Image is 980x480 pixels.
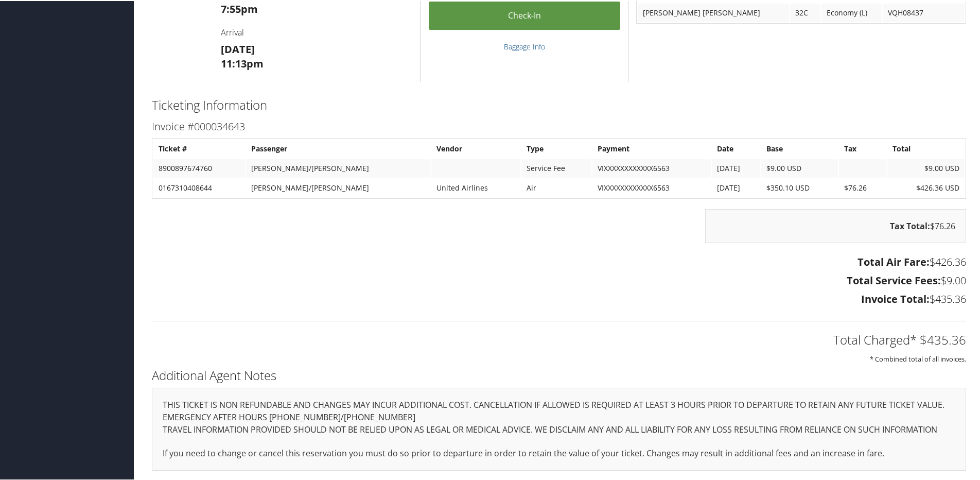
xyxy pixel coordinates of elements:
h3: Invoice #000034643 [152,118,966,133]
strong: Tax Total: [890,219,930,231]
td: $9.00 USD [761,158,838,177]
strong: 11:13pm [221,56,264,70]
td: [DATE] [712,158,760,177]
td: [DATE] [712,178,760,196]
td: VQH08437 [883,3,965,21]
th: Ticket # [153,139,245,157]
h4: Arrival [221,26,413,37]
td: VIXXXXXXXXXXXX6563 [592,178,711,196]
td: VIXXXXXXXXXXXX6563 [592,158,711,177]
h3: $9.00 [152,272,966,287]
th: Payment [592,139,711,157]
th: Tax [839,139,886,157]
p: If you need to change or cancel this reservation you must do so prior to departure in order to re... [163,446,955,459]
td: $76.26 [839,178,886,196]
strong: Total Air Fare: [857,254,930,268]
td: [PERSON_NAME]/[PERSON_NAME] [246,158,430,177]
strong: Total Service Fees: [847,272,941,286]
h2: Ticketing Information [152,95,966,113]
td: Economy (L) [821,3,882,21]
strong: Invoice Total: [861,291,930,305]
th: Total [887,139,965,157]
a: Check-in [429,1,620,29]
a: Baggage Info [504,41,545,50]
td: Service Fee [521,158,592,177]
h2: Total Charged* $435.36 [152,330,966,348]
td: 32C [790,3,820,21]
th: Vendor [431,139,520,157]
td: 0167310408644 [153,178,245,196]
h3: $426.36 [152,254,966,268]
p: TRAVEL INFORMATION PROVIDED SHOULD NOT BE RELIED UPON AS LEGAL OR MEDICAL ADVICE. WE DISCLAIM ANY... [163,422,955,436]
h2: Additional Agent Notes [152,366,966,383]
h3: $435.36 [152,291,966,305]
strong: 7:55pm [221,1,258,15]
th: Type [521,139,592,157]
td: $426.36 USD [887,178,965,196]
td: [PERSON_NAME] [PERSON_NAME] [638,3,789,21]
div: THIS TICKET IS NON REFUNDABLE AND CHANGES MAY INCUR ADDITIONAL COST. CANCELLATION IF ALLOWED IS R... [152,387,966,470]
div: $76.26 [705,208,966,242]
th: Passenger [246,139,430,157]
td: $350.10 USD [761,178,838,196]
small: * Combined total of all invoices. [870,353,966,363]
td: 8900897674760 [153,158,245,177]
td: United Airlines [431,178,520,196]
th: Base [761,139,838,157]
strong: [DATE] [221,41,255,55]
td: [PERSON_NAME]/[PERSON_NAME] [246,178,430,196]
td: $9.00 USD [887,158,965,177]
td: Air [521,178,592,196]
th: Date [712,139,760,157]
